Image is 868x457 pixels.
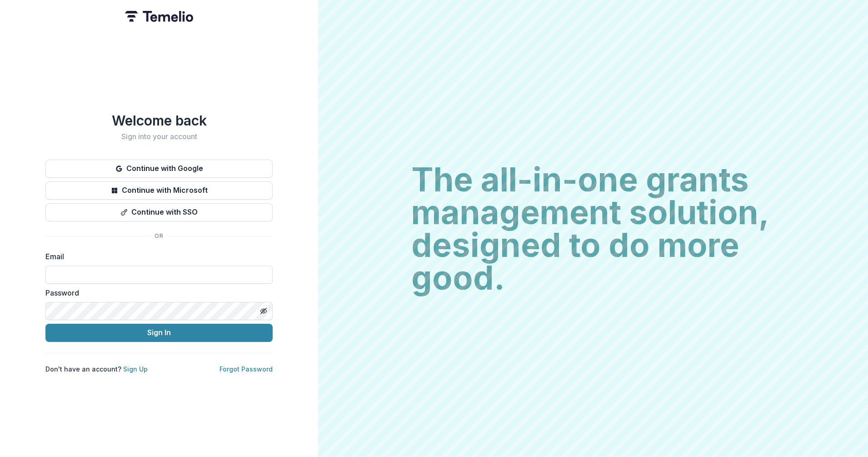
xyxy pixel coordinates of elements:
[125,11,193,22] img: Temelio
[45,112,273,129] h1: Welcome back
[219,365,273,373] a: Forgot Password
[123,365,148,373] a: Sign Up
[45,203,273,221] button: Continue with SSO
[45,324,273,342] button: Sign In
[45,287,267,298] label: Password
[45,160,273,178] button: Continue with Google
[45,132,273,141] h2: Sign into your account
[45,251,267,262] label: Email
[45,181,273,200] button: Continue with Microsoft
[256,304,271,318] button: Toggle password visibility
[45,364,148,374] p: Don't have an account?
